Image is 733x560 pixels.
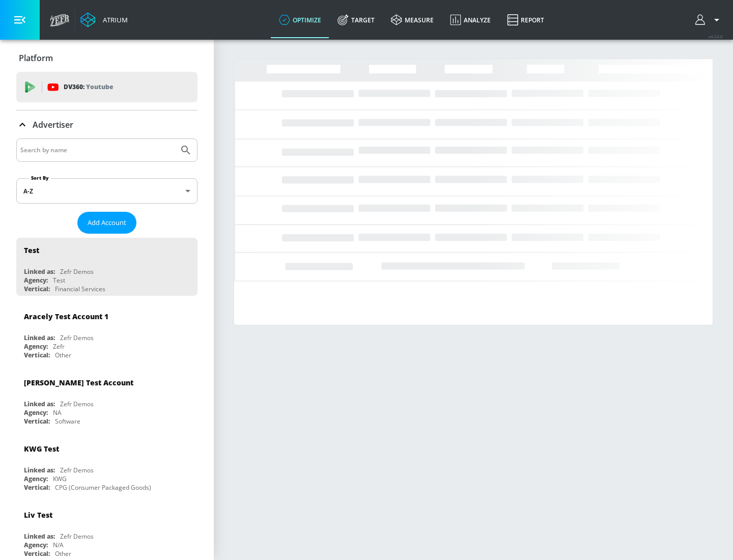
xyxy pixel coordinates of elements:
[55,549,71,558] div: Other
[24,466,55,474] div: Linked as:
[24,532,55,541] div: Linked as:
[16,370,198,428] div: [PERSON_NAME] Test AccountLinked as:Zefr DemosAgency:NAVertical:Software
[29,175,51,181] label: Sort By
[24,541,48,549] div: Agency:
[24,351,50,359] div: Vertical:
[53,408,62,417] div: NA
[24,333,55,342] div: Linked as:
[53,276,65,285] div: Test
[80,12,128,27] a: Atrium
[24,474,48,483] div: Agency:
[24,267,55,276] div: Linked as:
[16,436,198,494] div: KWG TestLinked as:Zefr DemosAgency:KWGVertical:CPG (Consumer Packaged Goods)
[53,541,64,549] div: N/A
[16,238,198,296] div: TestLinked as:Zefr DemosAgency:TestVertical:Financial Services
[55,483,151,492] div: CPG (Consumer Packaged Goods)
[64,81,113,93] p: DV360:
[60,466,94,474] div: Zefr Demos
[60,267,94,276] div: Zefr Demos
[709,34,723,39] span: v 4.24.0
[383,2,442,38] a: measure
[99,15,128,24] div: Atrium
[88,217,126,229] span: Add Account
[55,351,71,359] div: Other
[77,212,136,234] button: Add Account
[24,444,59,454] div: KWG Test
[499,2,552,38] a: Report
[60,532,94,541] div: Zefr Demos
[24,549,50,558] div: Vertical:
[86,81,113,92] p: Youtube
[16,72,198,102] div: DV360: Youtube
[24,276,48,285] div: Agency:
[16,304,198,362] div: Aracely Test Account 1Linked as:Zefr DemosAgency:ZefrVertical:Other
[16,110,198,139] div: Advertiser
[271,2,329,38] a: optimize
[53,342,65,351] div: Zefr
[24,245,39,255] div: Test
[16,178,198,204] div: A-Z
[24,408,48,417] div: Agency:
[24,417,50,426] div: Vertical:
[24,285,50,293] div: Vertical:
[53,474,67,483] div: KWG
[24,378,133,387] div: [PERSON_NAME] Test Account
[329,2,383,38] a: Target
[16,44,198,72] div: Platform
[24,483,50,492] div: Vertical:
[33,119,73,130] p: Advertiser
[55,285,105,293] div: Financial Services
[55,417,80,426] div: Software
[19,52,53,64] p: Platform
[24,400,55,408] div: Linked as:
[24,510,52,520] div: Liv Test
[24,342,48,351] div: Agency:
[24,312,108,321] div: Aracely Test Account 1
[20,144,175,157] input: Search by name
[60,400,94,408] div: Zefr Demos
[442,2,499,38] a: Analyze
[60,333,94,342] div: Zefr Demos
